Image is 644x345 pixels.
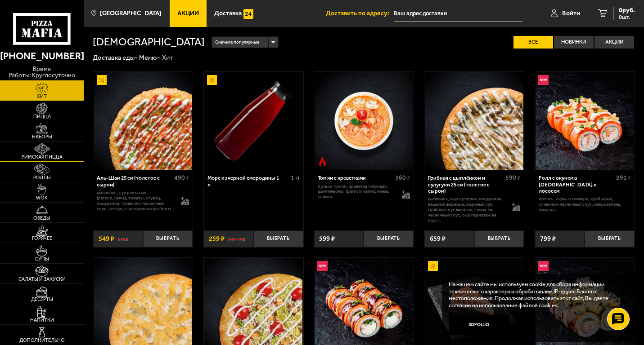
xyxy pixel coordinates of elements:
p: лосось, окунь в темпуре, краб-крем, сливочно-чесночный соус, микрозелень, миндаль. [539,196,631,212]
img: Акционный [428,261,438,271]
span: 659 ₽ [430,235,446,242]
span: 590 г [505,174,520,181]
p: На нашем сайте мы используем cookie для сбора информации технического характера и обрабатываем IP... [449,281,623,309]
s: 618 ₽ [117,235,128,242]
span: 599 ₽ [319,235,335,242]
img: Акционный [97,75,107,85]
a: Меню- [139,53,160,62]
h1: [DEMOGRAPHIC_DATA] [93,37,205,48]
div: Том ям с креветками [318,175,393,181]
button: Выбрать [364,230,414,247]
img: Новинка [317,261,327,271]
a: АкционныйМорс из черной смородины 1 л [204,72,303,170]
span: 490 г [174,174,189,181]
div: Морс из черной смородины 1 л [207,175,289,188]
button: Хорошо [449,315,509,335]
span: Доставка [214,10,242,17]
img: 15daf4d41897b9f0e9f617042186c801.svg [243,9,253,19]
a: НовинкаРолл с окунем в темпуре и лососем [535,72,635,170]
img: Грибная с цыплёнком и сулугуни 25 см (толстое с сыром) [425,72,523,170]
button: Выбрать [474,230,524,247]
label: Акции [594,36,634,49]
a: Грибная с цыплёнком и сулугуни 25 см (толстое с сыром) [424,72,524,170]
img: Острое блюдо [317,156,327,166]
button: Выбрать [585,230,635,247]
a: Доставка еды- [93,53,138,62]
button: Выбрать [143,230,193,247]
a: Острое блюдоТом ям с креветками [314,72,414,170]
span: 360 г [395,174,410,181]
div: Аль-Шам 25 см (толстое с сыром) [97,175,172,188]
img: Аль-Шам 25 см (толстое с сыром) [94,72,192,170]
button: Выбрать [253,230,303,247]
span: 291 г [616,174,631,181]
img: Новинка [538,261,548,271]
span: 0 руб. [619,7,635,13]
span: Сначала популярные [215,36,260,49]
span: 259 ₽ [209,235,225,242]
span: 799 ₽ [540,235,556,242]
span: Акции [177,10,199,17]
s: 289.15 ₽ [228,235,245,242]
input: Ваш адрес доставки [394,5,522,22]
div: Хит [162,53,173,62]
label: Новинки [554,36,594,49]
img: Морс из черной смородины 1 л [204,72,302,170]
span: [GEOGRAPHIC_DATA] [100,10,162,17]
span: Войти [562,10,580,17]
img: Ролл с окунем в темпуре и лососем [536,72,634,170]
div: Грибная с цыплёнком и сулугуни 25 см (толстое с сыром) [428,175,503,194]
a: АкционныйАль-Шам 25 см (толстое с сыром) [93,72,193,170]
img: Новинка [538,75,548,85]
span: 1 л [291,174,299,181]
span: 549 ₽ [99,235,114,242]
p: бульон том ям, креветка тигровая, шампиньоны, [PERSON_NAME], кинза, сливки. [318,184,395,200]
span: Доставить по адресу: [326,10,394,17]
img: Том ям с креветками [315,72,413,170]
label: Все [513,36,553,49]
span: 0 шт. [619,14,635,20]
div: Ролл с окунем в [GEOGRAPHIC_DATA] и лососем [539,175,614,194]
img: Акционный [207,75,217,85]
p: цыпленок, лук репчатый, [PERSON_NAME], томаты, огурец, моцарелла, сливочно-чесночный соус, кетчуп... [97,190,174,212]
p: цыпленок, сыр сулугуни, моцарелла, вешенки жареные, жареный лук, грибной соус Жюльен, сливочно-че... [428,196,505,223]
